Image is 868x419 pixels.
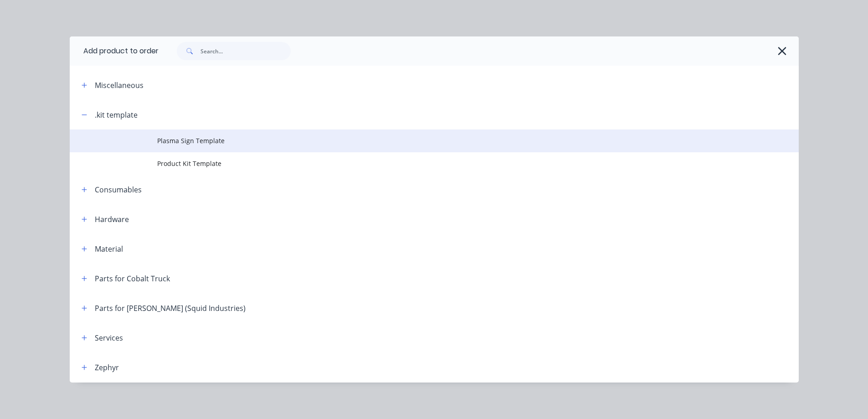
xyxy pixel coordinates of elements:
[95,243,123,254] div: Material
[157,136,670,145] span: Plasma Sign Template
[95,184,142,195] div: Consumables
[95,109,138,120] div: .kit template
[95,332,123,343] div: Services
[95,303,246,314] div: Parts for [PERSON_NAME] (Squid Industries)
[95,273,170,284] div: Parts for Cobalt Truck
[95,80,144,91] div: Miscellaneous
[157,159,670,168] span: Product Kit Template
[70,36,159,66] div: Add product to order
[95,362,119,373] div: Zephyr
[95,214,129,225] div: Hardware
[200,42,291,60] input: Search...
